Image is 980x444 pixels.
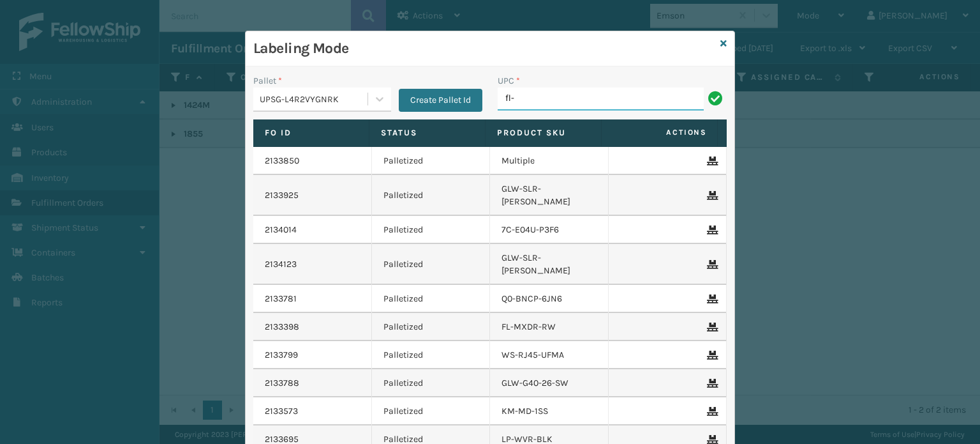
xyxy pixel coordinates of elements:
i: Remove From Pallet [707,323,715,332]
td: Multiple [490,147,609,175]
a: 2133925 [265,189,299,202]
td: WS-RJ45-UFMA [490,341,609,369]
label: Product SKU [497,127,590,139]
label: Pallet [253,74,282,88]
i: Remove From Pallet [707,351,715,360]
a: 2133781 [265,293,297,305]
h3: Labeling Mode [253,39,715,58]
td: Palletized [372,369,491,397]
td: GLW-SLR-[PERSON_NAME] [490,244,609,285]
td: Palletized [372,216,491,244]
a: 2134123 [265,258,297,271]
td: Palletized [372,397,491,425]
td: Palletized [372,147,491,175]
i: Remove From Pallet [707,157,715,165]
label: UPC [498,74,520,88]
td: FL-MXDR-RW [490,313,609,341]
i: Remove From Pallet [707,407,715,416]
a: 2133850 [265,155,299,167]
td: Q0-BNCP-6JN6 [490,285,609,313]
td: Palletized [372,285,491,313]
td: GLW-G40-26-SW [490,369,609,397]
td: 7C-E04U-P3F6 [490,216,609,244]
td: Palletized [372,175,491,216]
i: Remove From Pallet [707,191,715,200]
td: Palletized [372,341,491,369]
td: GLW-SLR-[PERSON_NAME] [490,175,609,216]
div: UPSG-L4R2VYGNRK [260,93,369,106]
i: Remove From Pallet [707,226,715,234]
a: 2133573 [265,405,298,418]
a: 2133799 [265,349,298,362]
td: Palletized [372,244,491,285]
i: Remove From Pallet [707,435,715,444]
a: 2133788 [265,377,299,390]
i: Remove From Pallet [707,260,715,269]
i: Remove From Pallet [707,295,715,303]
td: Palletized [372,313,491,341]
i: Remove From Pallet [707,379,715,388]
a: 2134014 [265,224,297,236]
td: KM-MD-1SS [490,397,609,425]
label: Fo Id [265,127,357,139]
a: 2133398 [265,321,299,333]
button: Create Pallet Id [399,89,482,112]
span: Actions [605,122,715,143]
label: Status [381,127,473,139]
